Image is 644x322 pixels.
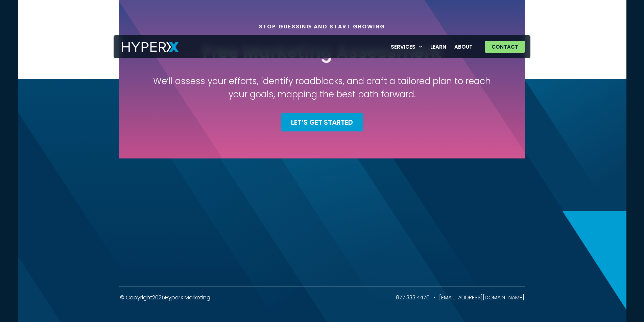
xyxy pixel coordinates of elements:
a: About [450,40,477,54]
h3: We’ll assess your efforts, identify roadblocks, and craft a tailored plan to reach your goals, ma... [153,75,491,101]
div: Stop Guessing and Start Growing [259,23,385,30]
a: Services [387,40,427,54]
a: Learn [426,40,450,54]
img: HyperX Logo [122,42,178,52]
h2: Free Marketing Assessment [202,42,442,63]
span: Contact [492,44,518,49]
div: © Copyright HyperX Marketing [120,294,210,302]
span: 2025 [152,294,165,301]
a: Contact [485,41,525,53]
a: Let’s Get Started [281,113,363,131]
span: Let’s Get Started [291,119,353,126]
nav: Menu [387,40,477,54]
a: 877.333.4470 [396,294,430,302]
img: Home 9 [562,211,626,310]
a: [EMAIL_ADDRESS][DOMAIN_NAME] [439,294,524,302]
